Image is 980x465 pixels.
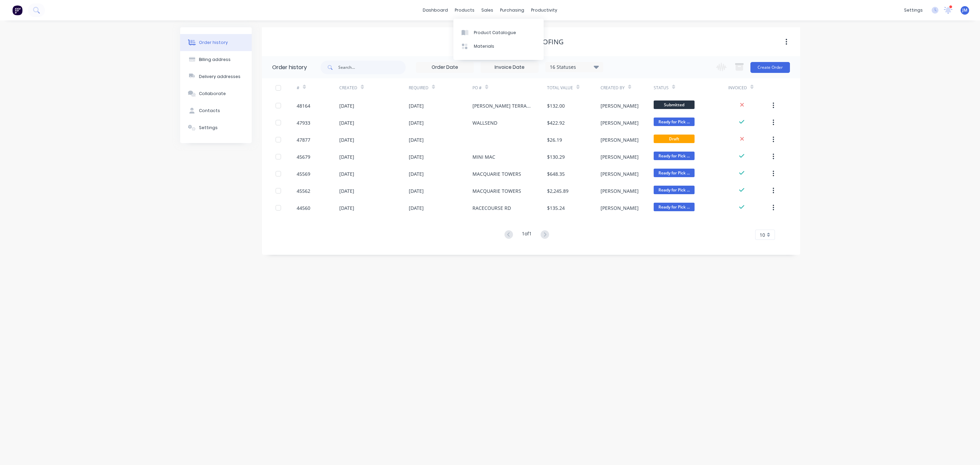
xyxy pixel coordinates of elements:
[472,102,533,109] div: [PERSON_NAME] TERRACE CINEMA
[654,203,695,211] span: Ready for Pick ...
[12,5,22,15] img: Factory
[472,85,482,91] div: PO #
[654,118,695,126] span: Ready for Pick ...
[472,170,521,177] div: MACQUARIE TOWERS
[481,62,538,73] input: Invoice Date
[654,78,728,97] div: Status
[339,78,408,97] div: Created
[601,153,639,160] div: [PERSON_NAME]
[297,85,299,91] div: #
[339,187,354,195] div: [DATE]
[528,5,561,15] div: productivity
[409,119,424,126] div: [DATE]
[199,91,226,97] div: Collaborate
[409,204,424,212] div: [DATE]
[547,78,600,97] div: Total Value
[654,135,695,143] span: Draft
[199,108,220,114] div: Contacts
[547,170,565,177] div: $648.35
[339,85,357,91] div: Created
[339,119,354,126] div: [DATE]
[474,43,494,49] div: Materials
[750,62,790,73] button: Create Order
[338,61,406,74] input: Search...
[601,119,639,126] div: [PERSON_NAME]
[409,85,429,91] div: Required
[339,136,354,143] div: [DATE]
[199,40,228,46] div: Order history
[409,170,424,177] div: [DATE]
[272,63,307,72] div: Order history
[416,62,473,73] input: Order Date
[478,5,497,15] div: sales
[654,186,695,194] span: Ready for Pick ...
[728,78,771,97] div: Invoiced
[419,5,451,15] a: dashboard
[472,153,495,160] div: MINI MAC
[601,85,625,91] div: Created By
[472,119,497,126] div: WALLSEND
[547,204,565,212] div: $135.24
[409,187,424,195] div: [DATE]
[601,170,639,177] div: [PERSON_NAME]
[180,119,252,136] button: Settings
[601,136,639,143] div: [PERSON_NAME]
[547,102,565,109] div: $132.00
[297,102,310,109] div: 48164
[474,30,516,36] div: Product Catalogue
[409,136,424,143] div: [DATE]
[654,152,695,160] span: Ready for Pick ...
[472,78,547,97] div: PO #
[409,78,473,97] div: Required
[901,5,926,15] div: settings
[297,170,310,177] div: 45569
[547,136,562,143] div: $26.19
[522,230,532,240] div: 1 of 1
[547,85,573,91] div: Total Value
[297,204,310,212] div: 44560
[654,100,695,109] span: Submitted
[180,68,252,85] button: Delivery addresses
[409,102,424,109] div: [DATE]
[297,119,310,126] div: 47933
[339,153,354,160] div: [DATE]
[297,187,310,195] div: 45562
[601,187,639,195] div: [PERSON_NAME]
[199,74,240,80] div: Delivery addresses
[546,63,603,71] div: 16 Statuses
[199,125,218,131] div: Settings
[453,40,544,53] a: Materials
[451,5,478,15] div: products
[339,170,354,177] div: [DATE]
[497,5,528,15] div: purchasing
[654,169,695,177] span: Ready for Pick ...
[601,78,654,97] div: Created By
[601,204,639,212] div: [PERSON_NAME]
[547,187,569,195] div: $2,245.89
[601,102,639,109] div: [PERSON_NAME]
[547,119,565,126] div: $422.92
[297,136,310,143] div: 47877
[962,7,967,13] span: JM
[180,102,252,119] button: Contacts
[728,85,747,91] div: Invoiced
[180,51,252,68] button: Billing address
[297,78,339,97] div: #
[339,204,354,212] div: [DATE]
[453,26,544,39] a: Product Catalogue
[547,153,565,160] div: $130.29
[339,102,354,109] div: [DATE]
[180,34,252,51] button: Order history
[180,85,252,102] button: Collaborate
[472,187,521,195] div: MACQUARIE TOWERS
[199,57,231,63] div: Billing address
[297,153,310,160] div: 45679
[472,204,511,212] div: RACECOURSE RD
[760,231,765,238] span: 10
[409,153,424,160] div: [DATE]
[654,85,669,91] div: Status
